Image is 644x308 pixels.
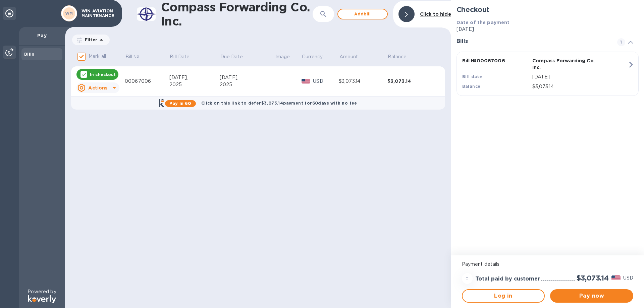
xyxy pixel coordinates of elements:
span: 1 [617,38,625,46]
div: 2025 [220,81,275,88]
span: Add bill [343,10,382,18]
b: Balance [462,84,481,89]
div: 00067006 [125,78,169,85]
img: USD [611,275,621,280]
b: Pay in 60 [169,101,191,106]
div: [DATE], [169,74,220,81]
p: Currency [302,53,323,60]
p: $3,073.14 [532,83,628,90]
b: WM [65,11,73,16]
div: [DATE], [220,74,275,81]
p: Compass Forwarding Co. Inc. [532,57,600,71]
button: Bill №00067006Compass Forwarding Co. Inc.Bill date[DATE]Balance$3,073.14 [457,52,639,96]
p: USD [313,78,339,85]
div: 2025 [169,81,220,88]
p: Payment details [462,261,633,268]
p: Bill Date [170,53,190,60]
p: Powered by [28,288,56,295]
p: Pay [24,32,60,39]
p: Amount [339,53,358,60]
h2: Checkout [457,5,639,14]
b: Bill date [462,74,482,79]
p: Mark all [89,53,106,60]
button: Pay now [550,289,633,303]
p: Due Date [220,53,243,60]
div: = [462,273,473,284]
span: Pay now [555,292,628,300]
p: Filter [82,37,97,43]
span: Due Date [220,53,252,60]
p: Bill № 00067006 [462,57,530,64]
div: $3,073.14 [387,78,436,84]
p: Balance [388,53,407,60]
p: WIN AVIATION MAINTENANCE [82,9,115,18]
b: Click on this link to defer $3,073.14 payment for 60 days with no fee [201,101,357,106]
b: Date of the payment [457,20,510,25]
p: Bill № [125,53,139,60]
b: Bills [24,52,34,57]
h3: Total paid by customer [475,276,540,282]
button: Addbill [337,9,388,19]
p: USD [623,274,633,282]
h3: Bills [457,38,609,45]
span: Bill № [125,53,148,60]
b: Click to hide [420,11,451,17]
div: $3,073.14 [339,78,387,85]
p: In checkout [90,72,116,77]
u: Actions [88,85,107,90]
img: USD [302,79,311,83]
span: Bill Date [170,53,198,60]
p: Image [275,53,290,60]
span: Balance [388,53,415,60]
img: Logo [28,295,56,303]
button: Log in [462,289,545,303]
h2: $3,073.14 [577,274,609,282]
span: Log in [468,292,539,300]
span: Amount [339,53,367,60]
p: [DATE] [457,26,639,33]
p: [DATE] [532,73,628,80]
